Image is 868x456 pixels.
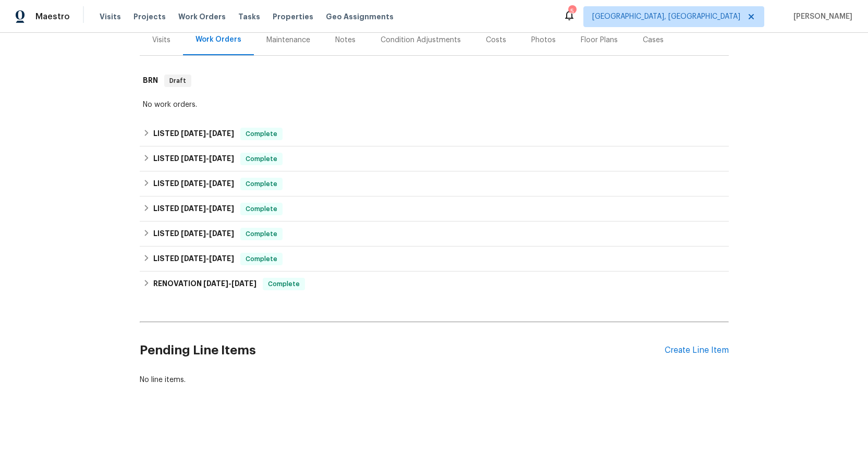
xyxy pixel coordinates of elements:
span: [DATE] [231,280,256,287]
div: LISTED [DATE]-[DATE]Complete [140,221,729,247]
div: BRN Draft [140,64,729,97]
span: [GEOGRAPHIC_DATA], [GEOGRAPHIC_DATA] [592,11,740,22]
span: - [181,230,234,237]
span: [DATE] [181,255,206,262]
div: No line items. [140,375,729,385]
div: Condition Adjustments [381,35,461,45]
div: Work Orders [195,34,241,45]
span: Complete [241,229,282,239]
span: [DATE] [209,255,234,262]
h6: LISTED [153,128,234,140]
h6: LISTED [153,253,234,265]
span: Projects [133,11,166,22]
span: Visits [100,11,121,22]
span: Maestro [35,11,70,22]
span: Complete [241,129,282,139]
h6: LISTED [153,228,234,240]
div: Maintenance [266,35,310,45]
span: [DATE] [181,130,206,137]
span: Complete [264,279,304,289]
div: Notes [335,35,356,45]
h6: BRN [143,75,158,87]
div: Cases [643,35,664,45]
span: [DATE] [181,230,206,237]
span: [DATE] [209,205,234,212]
div: LISTED [DATE]-[DATE]Complete [140,247,729,272]
div: LISTED [DATE]-[DATE]Complete [140,146,729,171]
div: Floor Plans [581,35,618,45]
h6: LISTED [153,178,234,190]
span: [PERSON_NAME] [789,11,852,22]
span: - [181,255,234,262]
span: [DATE] [209,230,234,237]
h6: LISTED [153,153,234,165]
span: Complete [241,179,282,189]
div: Visits [152,35,170,45]
span: [DATE] [181,180,206,187]
div: RENOVATION [DATE]-[DATE]Complete [140,272,729,297]
span: - [203,280,256,287]
span: Tasks [238,13,260,20]
span: [DATE] [181,155,206,162]
div: Photos [531,35,556,45]
span: - [181,205,234,212]
div: No work orders. [143,100,726,110]
span: Complete [241,254,282,264]
span: Draft [165,76,190,86]
h6: RENOVATION [153,278,256,290]
span: Properties [273,11,313,22]
div: LISTED [DATE]-[DATE]Complete [140,171,729,196]
span: Work Orders [178,11,226,22]
div: Costs [486,35,506,45]
h2: Pending Line Items [140,326,665,375]
span: Complete [241,204,282,214]
span: [DATE] [203,280,228,287]
span: - [181,130,234,137]
span: Complete [241,154,282,164]
span: [DATE] [181,205,206,212]
h6: LISTED [153,203,234,215]
span: Geo Assignments [326,11,394,22]
span: [DATE] [209,155,234,162]
div: LISTED [DATE]-[DATE]Complete [140,196,729,221]
span: - [181,155,234,162]
div: 5 [568,6,576,17]
span: [DATE] [209,130,234,137]
span: [DATE] [209,180,234,187]
div: Create Line Item [665,346,729,355]
div: LISTED [DATE]-[DATE]Complete [140,121,729,146]
span: - [181,180,234,187]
